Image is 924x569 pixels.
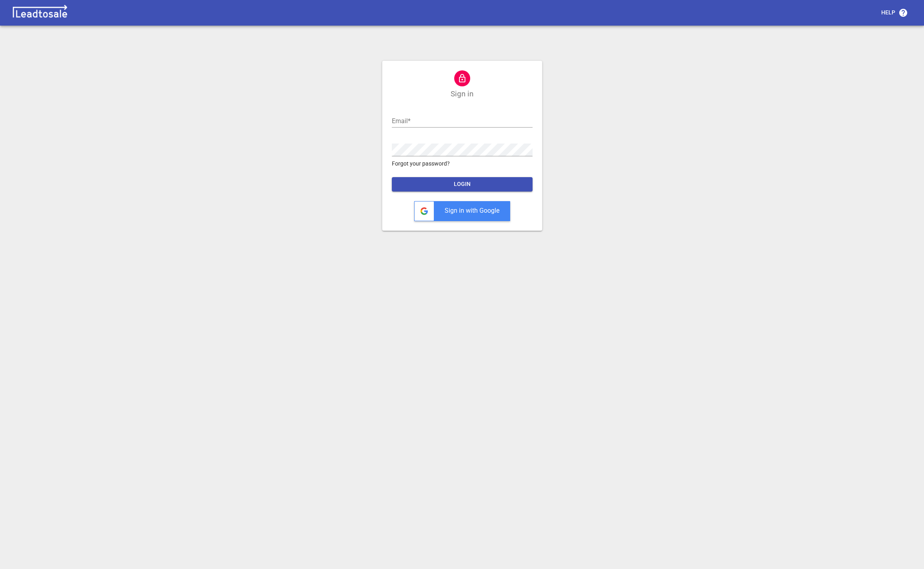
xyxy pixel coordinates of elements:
[398,180,526,188] span: LOGIN
[451,90,473,99] h1: Sign in
[392,177,533,192] button: LOGIN
[881,9,895,17] p: Help
[392,160,533,168] a: Forgot your password?
[445,207,499,214] span: Sign in with Google
[392,115,533,128] input: Email
[10,5,70,21] img: logo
